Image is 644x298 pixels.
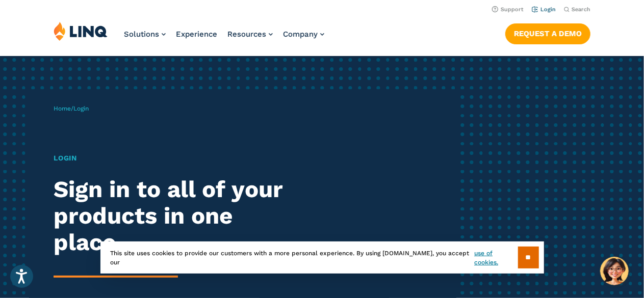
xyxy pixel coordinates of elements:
img: LINQ | K‑12 Software [54,21,108,41]
span: / [54,105,89,112]
a: Company [283,30,324,39]
nav: Primary Navigation [124,21,324,55]
button: Open Search Bar [564,6,590,13]
span: Resources [227,30,266,39]
a: Support [492,6,524,13]
nav: Button Navigation [505,21,590,44]
span: Company [283,30,318,39]
a: Request a Demo [505,23,590,44]
a: Experience [176,30,217,39]
span: Search [572,6,590,13]
a: Resources [227,30,273,39]
h2: Sign in to all of your products in one place. [54,176,302,256]
a: Solutions [124,30,166,39]
button: Hello, have a question? Let’s chat. [600,257,629,285]
a: use of cookies. [474,249,518,267]
span: Solutions [124,30,159,39]
h1: Login [54,153,302,164]
a: Home [54,105,71,112]
a: Login [532,6,556,13]
div: This site uses cookies to provide our customers with a more personal experience. By using [DOMAIN... [100,241,544,274]
span: Login [73,105,89,112]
